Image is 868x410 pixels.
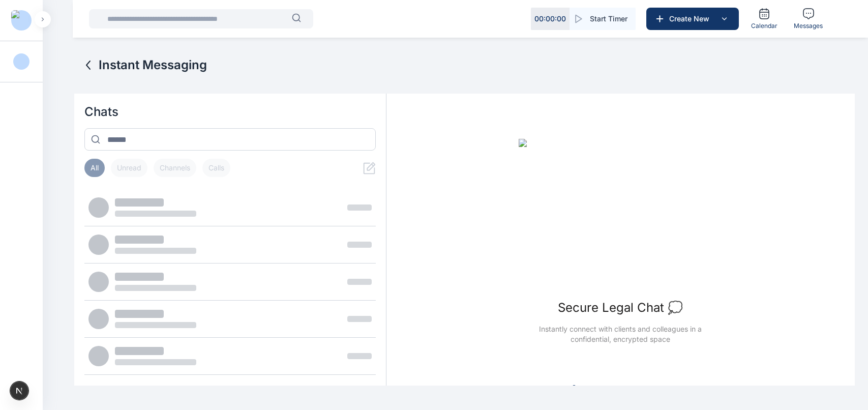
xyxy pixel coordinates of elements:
p: 00 : 00 : 00 [534,14,566,24]
button: Channels [154,159,196,177]
button: Calls [202,159,230,177]
button: All [84,159,105,177]
button: Start Timer [570,8,636,30]
span: Calendar [751,22,777,30]
img: Logo [11,10,32,31]
a: Messages [790,4,827,34]
button: Unread [111,159,147,177]
button: Create New [646,8,739,30]
h2: Chats [84,104,376,120]
span: Your legal chats are [582,384,670,394]
a: secure [648,384,670,393]
img: No Open Chat [519,139,722,291]
h3: Secure Legal Chat 💭 [558,300,683,316]
a: Calendar [747,4,782,34]
span: Instantly connect with clients and colleagues in a confidential, encrypted space [523,324,718,344]
span: Instant Messaging [99,57,207,73]
button: Logo [8,12,35,28]
span: Start Timer [590,14,627,24]
span: Messages [794,22,823,30]
span: Create New [665,14,718,24]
